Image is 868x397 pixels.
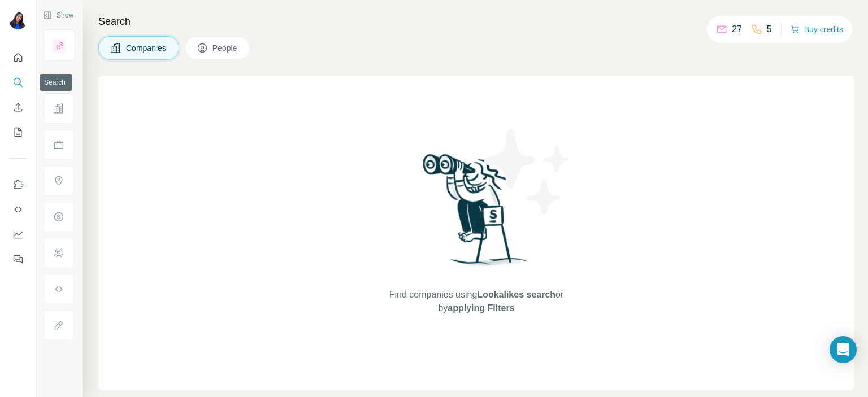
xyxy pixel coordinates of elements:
[9,97,27,117] button: Enrich CSV
[212,42,238,54] span: People
[732,23,742,36] p: 27
[791,21,843,37] button: Buy credits
[126,42,167,54] span: Companies
[386,288,567,315] span: Find companies using or by
[418,151,535,277] img: Surfe Illustration - Woman searching with binoculars
[9,11,27,29] img: Avatar
[448,303,514,313] span: applying Filters
[9,72,27,93] button: Search
[9,199,27,220] button: Use Surfe API
[35,7,81,24] button: Show
[98,14,854,29] h4: Search
[9,249,27,269] button: Feedback
[767,23,772,36] p: 5
[9,224,27,245] button: Dashboard
[9,174,27,195] button: Use Surfe on LinkedIn
[9,47,27,68] button: Quick start
[477,290,555,299] span: Lookalikes search
[476,121,578,223] img: Surfe Illustration - Stars
[830,336,857,363] div: Open Intercom Messenger
[9,122,27,142] button: My lists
